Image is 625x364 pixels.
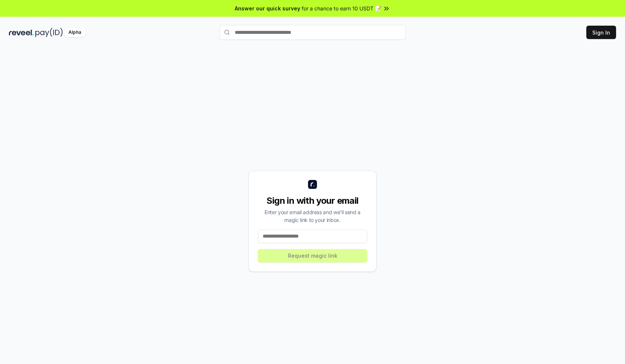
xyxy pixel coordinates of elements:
[258,195,367,207] div: Sign in with your email
[586,26,616,39] button: Sign In
[258,208,367,224] div: Enter your email address and we’ll send a magic link to your inbox.
[35,28,63,37] img: pay_id
[308,180,317,189] img: logo_small
[64,28,85,37] div: Alpha
[302,4,381,12] span: for a chance to earn 10 USDT 📝
[9,28,34,37] img: reveel_dark
[235,4,300,12] span: Answer our quick survey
